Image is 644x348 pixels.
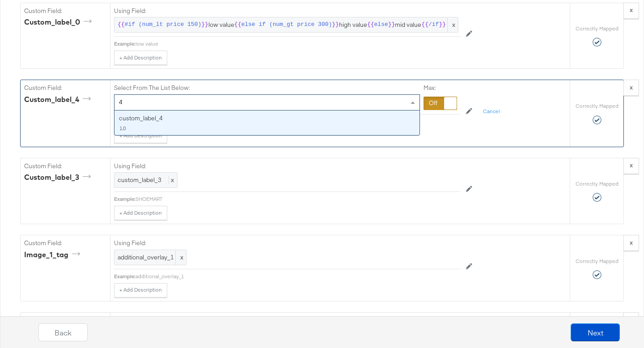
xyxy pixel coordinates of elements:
[136,273,461,280] div: additional_overlay_1
[24,172,94,182] div: custom_label_3
[118,253,183,262] span: additional_overlay_1
[24,17,95,27] div: custom_label_0
[114,239,461,247] label: Using Field:
[38,323,88,341] button: Back
[114,162,461,170] label: Using Field:
[623,80,639,96] button: x
[367,21,374,29] span: {{
[114,206,167,220] button: + Add Description
[571,323,620,341] button: Next
[630,83,633,91] strong: x
[630,161,633,169] strong: x
[114,273,136,280] div: Example:
[136,195,461,203] div: SHOEMART
[234,21,241,29] span: {{
[576,258,619,265] label: Correctly Mapped
[439,21,446,29] span: }}
[114,283,167,297] button: + Add Description
[576,25,619,32] label: Correctly Mapped
[623,235,639,251] button: x
[421,21,428,29] span: {{
[24,94,94,105] div: custom_label_4
[428,21,439,29] span: /if
[623,3,639,19] button: x
[24,239,106,247] label: Custom Field:
[623,158,639,174] button: x
[24,7,106,15] label: Custom Field:
[118,21,125,29] span: {{
[24,250,83,260] div: image_1_tag
[136,40,461,47] div: low value
[114,51,167,65] button: + Add Description
[576,102,619,110] label: Correctly Mapped
[447,17,458,32] span: x
[114,40,136,47] div: Example:
[478,105,505,119] button: Cancel
[114,110,419,135] div: custom_label_4
[388,21,395,29] span: }}
[424,84,457,92] label: Max:
[114,129,167,143] button: + Add Description
[175,250,186,265] span: x
[169,176,174,184] span: x
[114,195,136,203] div: Example:
[114,7,461,15] label: Using Field:
[332,21,339,29] span: }}
[24,84,106,92] label: Custom Field:
[114,84,190,92] label: Select From The List Below:
[374,21,388,29] span: else
[119,114,415,123] div: custom_label_4
[630,238,633,246] strong: x
[119,125,415,132] div: 1.0
[241,21,332,29] span: else if (num_gt price 300)
[125,21,202,29] span: #if (num_lt price 150)
[118,21,455,29] span: low value high value mid value
[576,180,619,187] label: Correctly Mapped
[630,6,633,14] strong: x
[118,176,161,184] span: custom_label_3
[24,162,106,170] label: Custom Field:
[201,21,208,29] span: }}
